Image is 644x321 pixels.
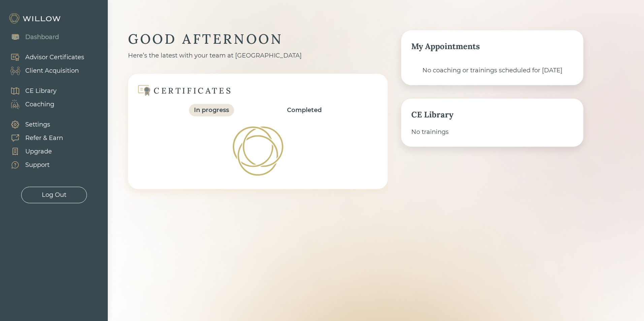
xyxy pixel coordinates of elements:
[8,13,62,24] img: Willow
[128,51,388,60] div: Here’s the latest with your team at [GEOGRAPHIC_DATA]
[411,66,573,75] div: No coaching or trainings scheduled for [DATE]
[225,118,291,184] img: Loading!
[128,30,388,48] div: GOOD AFTERNOON
[3,98,57,111] a: Coaching
[3,30,59,44] a: Dashboard
[411,128,573,137] div: No trainings
[3,131,63,145] a: Refer & Earn
[287,106,322,115] div: Completed
[42,190,66,200] div: Log Out
[25,160,50,170] div: Support
[25,86,57,96] div: CE Library
[3,145,63,158] a: Upgrade
[194,106,229,115] div: In progress
[3,64,84,77] a: Client Acquisition
[25,147,52,156] div: Upgrade
[3,84,57,98] a: CE Library
[25,66,79,75] div: Client Acquisition
[3,118,63,131] a: Settings
[411,109,573,121] div: CE Library
[25,134,63,143] div: Refer & Earn
[25,33,59,42] div: Dashboard
[411,40,573,52] div: My Appointments
[25,100,54,109] div: Coaching
[154,85,232,96] div: CERTIFICATES
[3,50,84,64] a: Advisor Certificates
[25,120,50,129] div: Settings
[25,53,84,62] div: Advisor Certificates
